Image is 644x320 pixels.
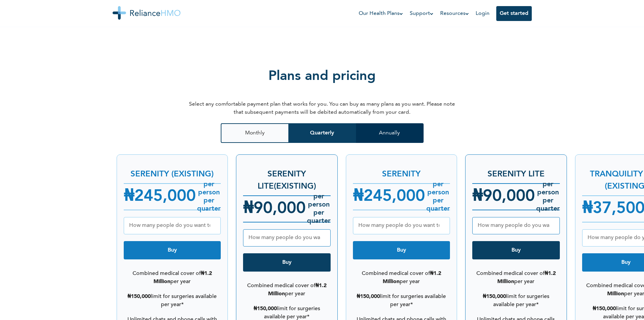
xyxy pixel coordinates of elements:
h4: ₦ [472,185,535,209]
input: How many people do you want to buy for? [124,217,221,234]
a: Resources [440,9,469,18]
b: ₦150,000 [254,306,277,312]
h3: Serenity Lite(Existing) [243,162,331,193]
h6: per person per quarter [196,180,221,213]
h3: SERENITY (Existing) [124,162,221,180]
input: How many people do you want to buy for? [353,217,450,234]
b: ₦150,000 [127,294,151,299]
h3: SERENITY [353,162,450,180]
h6: per person per quarter [306,193,331,225]
li: limit for surgeries available per year* [472,289,560,312]
button: Monthly [221,123,288,143]
input: How many people do you want to buy for? [472,217,560,234]
button: Get started [496,6,532,21]
img: Reliance HMO's Logo [113,6,181,20]
li: Combined medical cover of per year [124,266,221,289]
b: ₦150,000 [483,294,506,299]
button: Buy [353,241,450,259]
b: ₦150,000 [357,294,380,299]
h3: SERENITY LITE [472,162,560,180]
li: limit for surgeries available per year* [353,289,450,312]
b: ₦150,000 [593,306,616,312]
button: Buy [124,241,221,259]
span: 90,000 [483,189,535,205]
h6: per person per quarter [425,180,450,213]
li: Combined medical cover of per year [243,278,331,301]
span: 245,000 [134,189,196,205]
button: Buy [243,253,331,272]
a: Support [410,9,433,18]
a: Our Health Plans [359,9,403,18]
p: Select any comfortable payment plan that works for you. You can buy as many plans as you want. Pl... [187,100,457,116]
span: 90,000 [254,201,306,217]
h6: per person per quarter [535,180,560,213]
button: Quarterly [288,123,356,143]
h4: ₦ [353,185,425,209]
a: Login [476,11,490,16]
input: How many people do you want to buy for? [243,229,331,247]
button: Annually [356,123,424,143]
button: Buy [472,241,560,259]
li: limit for surgeries available per year* [124,289,221,312]
h2: Plans and pricing [268,46,376,97]
li: Combined medical cover of per year [472,266,560,289]
h4: ₦ [124,185,196,209]
h4: ₦ [243,197,306,221]
span: 245,000 [363,189,425,205]
li: Combined medical cover of per year [353,266,450,289]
